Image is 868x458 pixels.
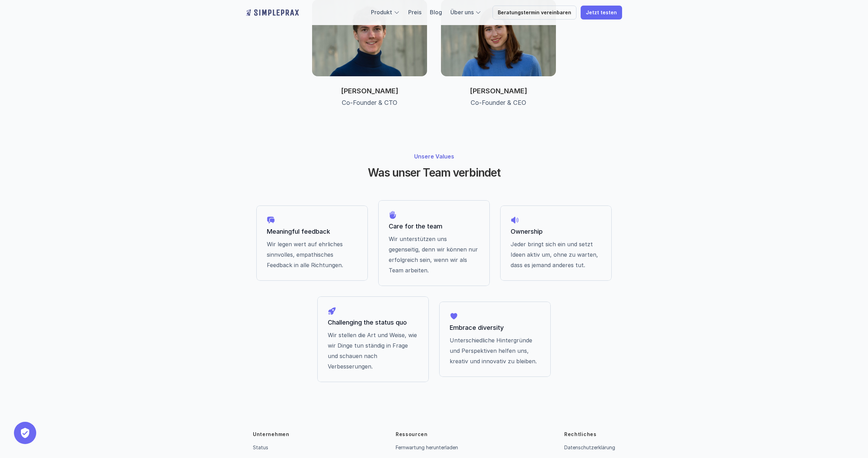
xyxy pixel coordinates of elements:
p: Wir stellen die Art und Weise, wie wir Dinge tun ständig in Frage und schauen nach Verbesserungen. [328,330,418,372]
p: Co-Founder & CEO [441,99,556,107]
p: Ownership [511,228,601,235]
a: Fernwartung herunterladen [396,444,458,450]
p: Co-Founder & CTO [312,99,427,107]
a: Status [253,444,268,450]
p: Unterschiedliche Hintergründe und Perspektiven helfen uns, kreativ und innovativ zu bleiben. [450,335,540,366]
p: Jeder bringt sich ein und setzt Ideen aktiv um, ohne zu warten, dass es jemand anderes tut. [511,239,601,270]
p: Care for the team [389,223,479,230]
a: Über uns [450,9,474,16]
a: Jetzt testen [581,6,622,20]
p: Jetzt testen [586,10,617,16]
p: Beratungstermin vereinbaren [498,10,571,16]
a: Datenschutzerklärung [564,444,615,450]
p: Challenging the status quo [328,319,418,326]
p: Rechtliches [564,431,597,438]
a: Preis [408,9,421,16]
a: Blog [430,9,442,16]
p: Embrace diversity [450,324,540,332]
p: Wir unterstützen uns gegenseitig, denn wir können nur erfolgreich sein, wenn wir als Team arbeiten. [389,234,479,275]
h2: Was unser Team verbindet [347,166,521,179]
p: [PERSON_NAME] [441,87,556,95]
p: Wir legen wert auf ehrliches sinnvolles, empathisches Feedback in alle Richtungen. [267,239,357,270]
p: Meaningful feedback [267,228,357,235]
a: Beratungstermin vereinbaren [493,6,576,20]
p: Ressourcen [396,431,428,438]
p: Unsere Values [300,152,568,161]
p: [PERSON_NAME] [312,87,427,95]
a: Produkt [371,9,392,16]
p: Unternehmen [253,431,289,438]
